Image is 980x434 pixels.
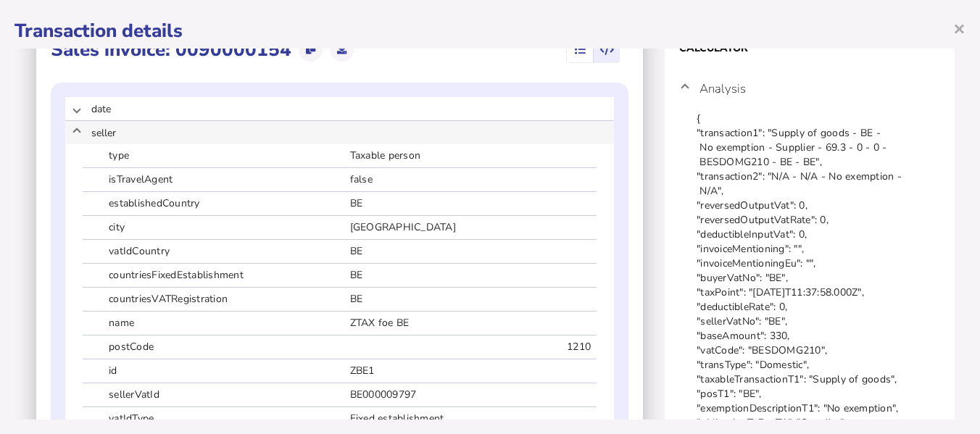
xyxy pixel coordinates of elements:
[91,149,350,163] span: type
[91,340,350,354] span: postCode
[91,196,350,211] span: establishedCountry
[14,18,966,43] h1: Transaction details
[953,14,966,42] span: ×
[299,38,323,62] button: Copy data to clipboard
[350,220,597,235] span: [GEOGRAPHIC_DATA]
[350,340,597,354] span: 1210
[350,412,597,426] span: Fixed establishment
[350,196,597,211] span: BE
[350,316,597,330] span: ZTAX foe BE
[91,292,350,306] span: countriesVATRegistration
[91,364,350,378] span: id
[91,126,344,140] span: seller
[91,388,350,402] span: sellerVatId
[91,316,350,330] span: name
[350,244,597,259] span: BE
[350,292,597,306] span: BE
[330,38,354,62] button: Download data as JSON
[350,364,597,378] span: ZBE1
[679,65,940,112] mat-expansion-panel-header: Analysis
[350,268,597,283] span: BE
[350,388,597,402] span: BE000009797
[91,102,344,116] span: date
[350,172,597,187] span: false
[51,37,291,62] h1: Sales invoice: 0090000154
[91,220,350,235] span: city
[679,41,940,55] h1: Calculator
[350,149,597,163] span: Taxable person
[593,36,619,62] mat-button-toggle: View transaction data
[91,172,350,187] span: isTravelAgent
[65,121,614,144] mat-expansion-panel-header: seller
[91,244,350,259] span: vatIdCountry
[699,80,746,97] h4: Analysis
[91,412,350,426] span: vatIdType
[567,36,593,62] mat-button-toggle: View summary
[91,268,350,283] span: countriesFixedEstablishment
[65,97,614,120] mat-expansion-panel-header: date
